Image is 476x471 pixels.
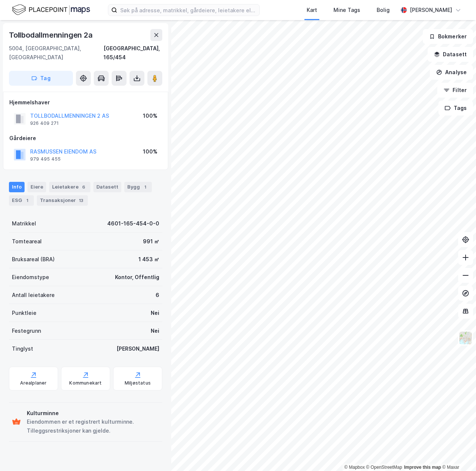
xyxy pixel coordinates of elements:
a: OpenStreetMap [366,465,402,470]
div: Leietakere [49,182,90,192]
div: 100% [143,111,157,120]
div: 1 [23,197,31,204]
a: Mapbox [344,465,365,470]
div: Bruksareal (BRA) [12,255,55,264]
div: Antall leietakere [12,291,55,300]
div: 6 [80,183,87,191]
div: Kommunekart [69,380,102,386]
div: Kulturminne [27,409,159,418]
input: Søk på adresse, matrikkel, gårdeiere, leietakere eller personer [117,4,259,16]
div: 100% [143,147,157,156]
div: Festegrunn [12,326,41,335]
button: Tag [9,71,73,86]
div: Info [9,182,25,192]
div: 1 453 ㎡ [138,255,159,264]
div: Kart [307,6,317,15]
div: 13 [77,197,85,204]
div: 4601-165-454-0-0 [107,219,159,228]
div: Nei [151,309,159,317]
div: Punktleie [12,309,36,317]
div: Gårdeiere [9,134,162,143]
div: [PERSON_NAME] [410,6,452,15]
button: Filter [437,83,473,98]
div: Tollbodallmenningen 2a [9,29,94,41]
div: Tomteareal [12,237,42,246]
div: Matrikkel [12,219,36,228]
div: Eiendommen er et registrert kulturminne. Tilleggsrestriksjoner kan gjelde. [27,417,159,435]
div: Nei [151,326,159,335]
div: Bygg [124,182,152,192]
div: Transaksjoner [37,195,88,206]
div: Kontor, Offentlig [115,273,159,282]
div: 926 409 271 [30,120,59,126]
button: Analyse [430,65,473,80]
iframe: Chat Widget [439,435,476,471]
div: Eiere [28,182,46,192]
div: Mine Tags [333,6,360,15]
div: Miljøstatus [125,380,151,386]
div: ESG [9,195,34,206]
div: Hjemmelshaver [9,98,162,107]
img: Z [459,331,473,345]
div: 979 495 455 [30,156,61,162]
a: Improve this map [404,465,441,470]
button: Tags [438,101,473,116]
div: 6 [156,291,159,300]
div: 991 ㎡ [143,237,159,246]
div: [PERSON_NAME] [116,344,159,353]
div: Eiendomstype [12,273,49,282]
div: Arealplaner [20,380,47,386]
div: [GEOGRAPHIC_DATA], 165/454 [103,44,162,62]
div: Bolig [377,6,390,15]
img: logo.f888ab2527a4732fd821a326f86c7f29.svg [12,3,90,16]
div: Tinglyst [12,344,33,353]
div: 5004, [GEOGRAPHIC_DATA], [GEOGRAPHIC_DATA] [9,44,103,62]
button: Datasett [428,47,473,62]
div: Datasett [93,182,121,192]
button: Bokmerker [423,29,473,44]
div: 1 [141,183,149,191]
